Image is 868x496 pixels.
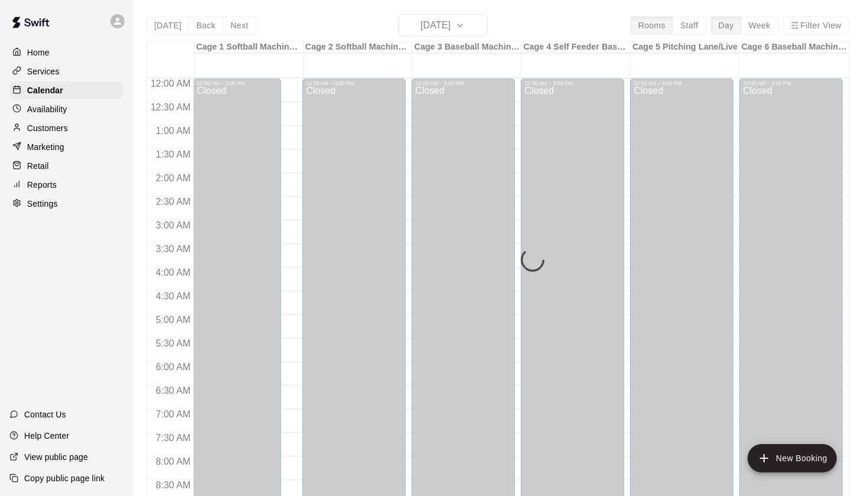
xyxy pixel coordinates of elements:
[743,80,839,86] div: 12:00 AM – 3:00 PM
[153,126,194,136] span: 1:00 AM
[24,451,88,463] p: View public page
[9,176,123,194] a: Reports
[306,80,402,86] div: 12:00 AM – 3:00 PM
[153,291,194,301] span: 4:30 AM
[9,157,123,175] a: Retail
[148,79,194,89] span: 12:00 AM
[9,195,123,213] a: Settings
[9,63,123,80] a: Services
[153,362,194,372] span: 6:00 AM
[153,244,194,254] span: 3:30 AM
[9,119,123,137] a: Customers
[631,42,740,53] div: Cage 5 Pitching Lane/Live
[739,42,849,53] div: Cage 6 Baseball Machine/Softball Machine/Live
[24,472,105,484] p: Copy public page link
[27,84,63,96] p: Calendar
[27,141,64,153] p: Marketing
[148,102,194,112] span: 12:30 AM
[9,100,123,118] a: Availability
[748,444,837,472] button: add
[153,149,194,159] span: 1:30 AM
[634,80,730,86] div: 12:00 AM – 3:00 PM
[304,42,413,53] div: Cage 2 Softball Machine/Live
[153,267,194,278] span: 4:00 AM
[415,80,511,86] div: 12:00 AM – 3:00 PM
[412,42,521,53] div: Cage 3 Baseball Machine/Softball Machine
[153,480,194,490] span: 8:30 AM
[9,81,123,99] a: Calendar
[153,456,194,466] span: 8:00 AM
[27,198,58,210] p: Settings
[27,103,67,115] p: Availability
[24,430,69,442] p: Help Center
[153,220,194,230] span: 3:00 AM
[153,315,194,325] span: 5:00 AM
[27,47,50,58] p: Home
[153,338,194,348] span: 5:30 AM
[27,66,60,77] p: Services
[153,197,194,207] span: 2:30 AM
[524,80,621,86] div: 12:00 AM – 3:00 PM
[153,386,194,396] span: 6:30 AM
[9,44,123,61] a: Home
[153,409,194,419] span: 7:00 AM
[153,173,194,183] span: 2:00 AM
[153,433,194,443] span: 7:30 AM
[9,138,123,156] a: Marketing
[521,42,631,53] div: Cage 4 Self Feeder Baseball Machine/Live
[27,179,57,191] p: Reports
[27,160,49,172] p: Retail
[194,42,304,53] div: Cage 1 Softball Machine/Live
[197,80,278,86] div: 12:00 AM – 3:00 PM
[24,409,66,420] p: Contact Us
[27,122,68,134] p: Customers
